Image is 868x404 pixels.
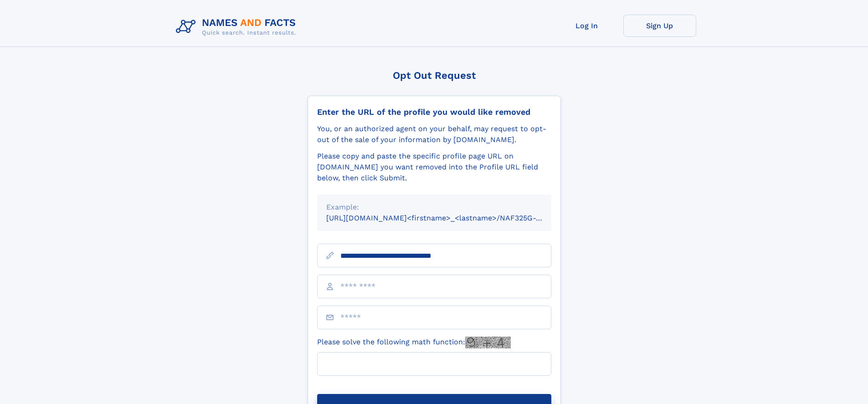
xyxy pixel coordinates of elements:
a: Log In [550,15,623,37]
div: Please copy and paste the specific profile page URL on [DOMAIN_NAME] you want removed into the Pr... [317,151,551,184]
div: You, or an authorized agent on your behalf, may request to opt-out of the sale of your informatio... [317,123,551,145]
small: [URL][DOMAIN_NAME]<firstname>_<lastname>/NAF325G-xxxxxxxx [326,214,569,222]
a: Sign Up [623,15,696,37]
label: Please solve the following math function: [317,337,511,348]
img: Logo Names and Facts [172,15,303,39]
div: Enter the URL of the profile you would like removed [317,107,551,117]
div: Example: [326,202,542,213]
div: Opt Out Request [308,70,561,81]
